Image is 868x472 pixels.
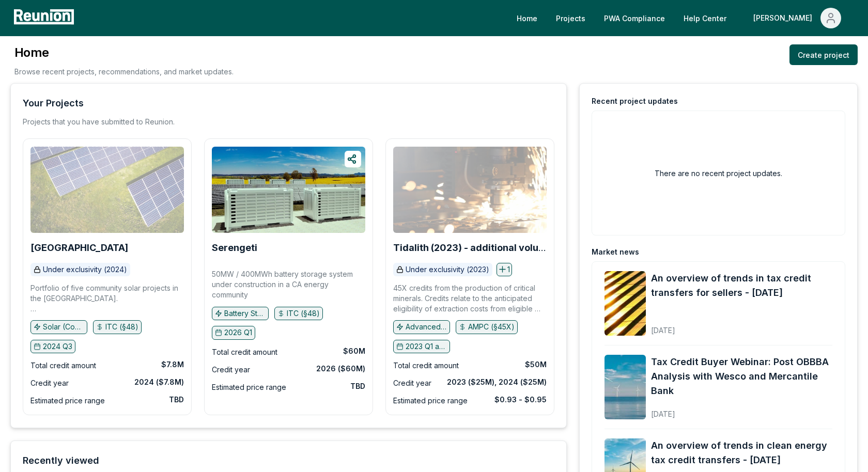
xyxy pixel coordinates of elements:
a: Home [508,8,546,28]
div: Market news [592,247,639,257]
button: 2026 Q1 [212,326,255,339]
div: [DATE] [651,401,832,419]
p: Solar (Community) [43,322,84,332]
div: Credit year [212,364,250,376]
a: PWA Compliance [596,8,673,28]
div: 2023 ($25M), 2024 ($25M) [447,377,547,387]
p: Under exclusivity (2023) [406,264,489,275]
p: ITC (§48) [105,322,138,332]
button: 1 [497,263,512,276]
p: ITC (§48) [287,308,320,319]
button: 2024 Q3 [30,340,75,353]
div: 2024 ($7.8M) [134,377,184,387]
div: Total credit amount [30,359,96,372]
div: Total credit amount [393,359,459,372]
div: $60M [343,346,365,356]
div: [DATE] [651,318,832,336]
a: Serengeti [212,243,257,253]
div: 2026 ($60M) [316,364,365,374]
a: Help Center [675,8,735,28]
div: Your Projects [23,96,84,111]
div: Credit year [30,377,69,389]
a: An overview of trends in clean energy tax credit transfers - [DATE] [651,438,832,467]
a: Create project [789,44,858,65]
button: [PERSON_NAME] [745,8,849,28]
div: TBD [169,395,184,405]
p: AMPC (§45X) [468,322,515,332]
p: Under exclusivity (2024) [43,264,127,275]
div: Estimated price range [393,395,468,407]
img: Tax Credit Buyer Webinar: Post OBBBA Analysis with Wesco and Mercantile Bank [605,355,646,419]
div: Recent project updates [592,96,678,106]
div: Estimated price range [212,381,286,394]
h3: Home [14,44,234,61]
div: $7.8M [161,359,184,370]
div: TBD [350,381,365,391]
img: An overview of trends in tax credit transfers for sellers - September 2025 [605,271,646,336]
div: $0.93 - $0.95 [494,395,547,405]
div: [PERSON_NAME] [753,8,816,28]
h2: There are no recent project updates. [655,168,782,179]
b: Serengeti [212,242,257,253]
div: Total credit amount [212,346,277,358]
div: Recently viewed [23,453,99,468]
p: Browse recent projects, recommendations, and market updates. [14,66,234,77]
p: 2024 Q3 [43,341,72,352]
p: Advanced manufacturing [406,322,447,332]
img: Serengeti [212,147,365,233]
div: Credit year [393,377,431,389]
p: 2026 Q1 [224,327,252,338]
p: Projects that you have submitted to Reunion. [23,117,175,127]
button: Advanced manufacturing [393,320,450,334]
p: 45X credits from the production of critical minerals. Credits relate to the anticipated eligibili... [393,283,547,314]
div: Estimated price range [30,395,105,407]
div: $50M [525,359,547,370]
nav: Main [508,8,858,28]
p: 2023 Q1 and earlier [406,341,447,352]
a: Tax Credit Buyer Webinar: Post OBBBA Analysis with Wesco and Mercantile Bank [651,355,832,398]
a: Projects [548,8,594,28]
button: Battery Storage [212,307,269,320]
button: 2023 Q1 and earlier [393,340,450,353]
p: Battery Storage [224,308,266,319]
a: An overview of trends in tax credit transfers for sellers - [DATE] [651,271,832,300]
p: 50MW / 400MWh battery storage system under construction in a CA energy community [212,269,365,300]
p: Portfolio of five community solar projects in the [GEOGRAPHIC_DATA]. Two projects are being place... [30,283,184,314]
button: Solar (Community) [30,320,87,334]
